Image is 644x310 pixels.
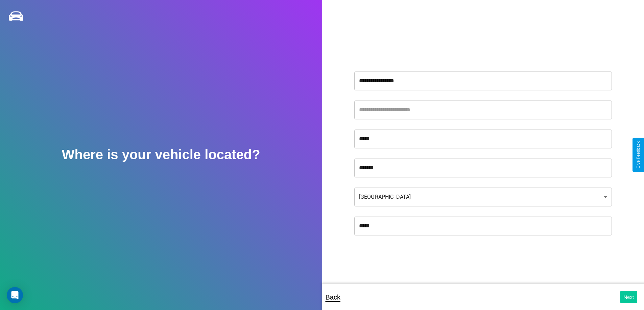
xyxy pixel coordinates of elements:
[7,287,23,303] div: Open Intercom Messenger
[620,291,637,303] button: Next
[354,188,612,206] div: [GEOGRAPHIC_DATA]
[636,141,641,169] div: Give Feedback
[326,291,340,303] p: Back
[62,147,260,162] h2: Where is your vehicle located?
